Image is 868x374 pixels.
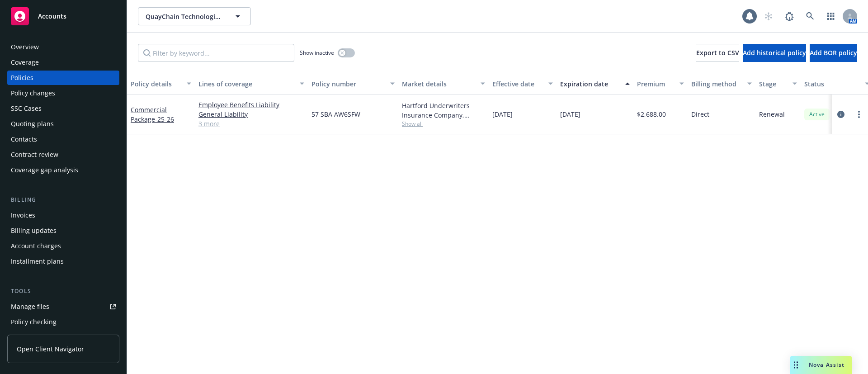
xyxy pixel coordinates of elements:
[198,79,294,89] div: Lines of coverage
[300,49,334,57] span: Show inactive
[492,109,513,119] span: [DATE]
[198,100,304,109] a: Employee Benefits Liability
[7,55,119,70] a: Coverage
[11,147,58,162] div: Contract review
[7,239,119,253] a: Account charges
[790,356,802,374] div: Drag to move
[7,163,119,177] a: Coverage gap analysis
[696,44,739,62] button: Export to CSV
[11,299,49,314] div: Manage files
[7,223,119,238] a: Billing updates
[7,71,119,85] a: Policies
[402,101,485,120] div: Hartford Underwriters Insurance Company, Hartford Insurance Group
[138,44,294,62] input: Filter by keyword...
[7,101,119,116] a: SSC Cases
[398,73,489,95] button: Market details
[743,44,806,62] button: Add historical policy
[822,7,840,25] a: Switch app
[492,79,543,89] div: Effective date
[7,208,119,223] a: Invoices
[804,79,859,89] div: Status
[11,239,61,253] div: Account charges
[7,147,119,162] a: Contract review
[7,4,119,29] a: Accounts
[854,109,864,120] a: more
[311,79,385,89] div: Policy number
[131,79,181,89] div: Policy details
[11,101,42,116] div: SSC Cases
[11,208,35,223] div: Invoices
[195,73,308,95] button: Lines of coverage
[127,73,195,95] button: Policy details
[743,48,806,57] span: Add historical policy
[759,109,785,119] span: Renewal
[808,110,826,118] span: Active
[198,119,304,128] a: 3 more
[138,7,251,25] button: QuayChain Technologies Inc
[11,132,37,147] div: Contacts
[146,12,224,21] span: QuayChain Technologies Inc
[691,109,709,119] span: Direct
[11,55,39,70] div: Coverage
[131,105,174,123] a: Commercial Package
[810,44,857,62] button: Add BOR policy
[7,132,119,147] a: Contacts
[835,109,846,120] a: circleInformation
[11,254,64,269] div: Installment plans
[809,361,844,369] span: Nova Assist
[7,117,119,131] a: Quoting plans
[688,73,755,95] button: Billing method
[11,315,57,329] div: Policy checking
[755,73,801,95] button: Stage
[11,71,33,85] div: Policies
[557,73,633,95] button: Expiration date
[308,73,398,95] button: Policy number
[402,79,475,89] div: Market details
[560,79,620,89] div: Expiration date
[637,79,674,89] div: Premium
[637,109,666,119] span: $2,688.00
[7,86,119,100] a: Policy changes
[780,7,798,25] a: Report a Bug
[801,7,819,25] a: Search
[17,344,84,354] span: Open Client Navigator
[696,48,739,57] span: Export to CSV
[759,79,787,89] div: Stage
[11,223,57,238] div: Billing updates
[810,48,857,57] span: Add BOR policy
[7,315,119,329] a: Policy checking
[7,299,119,314] a: Manage files
[7,195,119,204] div: Billing
[759,7,778,25] a: Start snowing
[633,73,688,95] button: Premium
[691,79,742,89] div: Billing method
[11,117,54,131] div: Quoting plans
[311,109,360,119] span: 57 SBA AW6SFW
[11,86,55,100] div: Policy changes
[198,109,304,119] a: General Liability
[7,287,119,296] div: Tools
[155,115,174,123] span: - 25-26
[790,356,852,374] button: Nova Assist
[11,40,39,54] div: Overview
[11,163,78,177] div: Coverage gap analysis
[7,254,119,269] a: Installment plans
[38,13,66,20] span: Accounts
[489,73,557,95] button: Effective date
[560,109,580,119] span: [DATE]
[7,40,119,54] a: Overview
[402,120,485,128] span: Show all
